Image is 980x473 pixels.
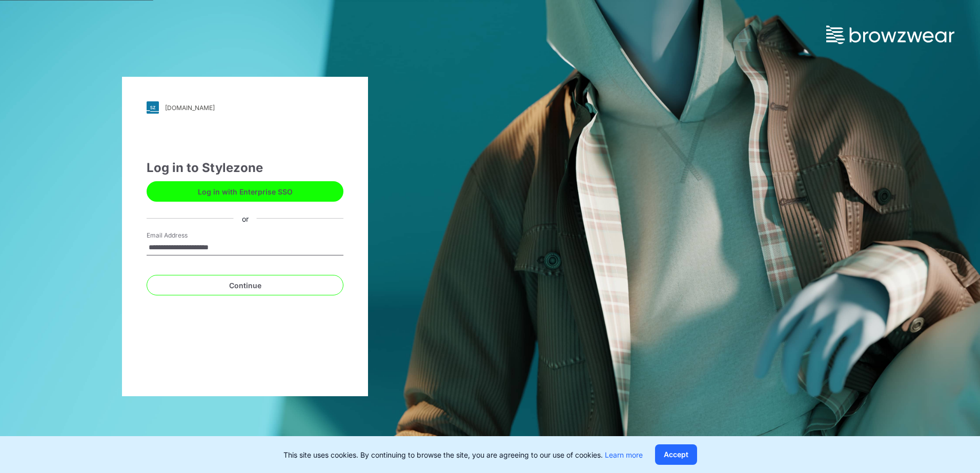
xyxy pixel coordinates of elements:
[147,231,218,240] label: Email Address
[283,449,643,460] p: This site uses cookies. By continuing to browse the site, you are agreeing to our use of cookies.
[147,159,343,177] div: Log in to Stylezone
[147,101,159,114] img: svg+xml;base64,PHN2ZyB3aWR0aD0iMjgiIGhlaWdodD0iMjgiIHZpZXdCb3g9IjAgMCAyOCAyOCIgZmlsbD0ibm9uZSIgeG...
[147,275,343,295] button: Continue
[605,450,643,459] a: Learn more
[826,26,954,44] img: browzwear-logo.73288ffb.svg
[165,104,215,112] div: [DOMAIN_NAME]
[234,213,257,224] div: or
[147,101,343,114] a: [DOMAIN_NAME]
[655,444,697,465] button: Accept
[147,181,343,202] button: Log in with Enterprise SSO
